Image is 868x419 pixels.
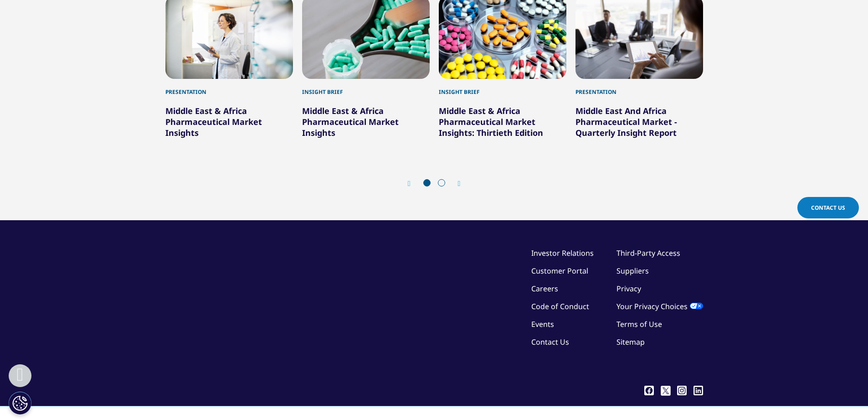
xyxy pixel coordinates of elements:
a: Suppliers [616,266,649,276]
a: Contact Us [797,197,859,218]
span: Contact Us [811,204,845,212]
div: Previous slide [408,179,420,188]
a: Events [531,319,554,329]
div: Insight Brief [302,79,430,96]
a: Middle East & Africa Pharmaceutical Market Insights [165,105,262,138]
a: Investor Relations [531,248,594,258]
div: Presentation [165,79,293,96]
a: Middle East & Africa Pharmaceutical Market Insights: Thirtieth Edition [439,105,543,138]
a: Third-Party Access [616,248,680,258]
a: Contact Us [531,337,569,347]
button: Cookies Settings [9,392,31,414]
a: Your Privacy Choices [616,301,703,311]
div: Presentation [575,79,703,96]
a: Privacy [616,284,641,294]
div: Next slide [449,179,461,188]
a: Middle East & Africa Pharmaceutical Market Insights [302,105,399,138]
a: Code of Conduct [531,301,589,311]
div: Insight Brief [439,79,566,96]
a: Terms of Use [616,319,662,329]
a: Sitemap [616,337,645,347]
a: Middle East And Africa Pharmaceutical Market - Quarterly Insight Report [575,105,677,138]
a: Careers [531,284,558,294]
a: Customer Portal [531,266,588,276]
